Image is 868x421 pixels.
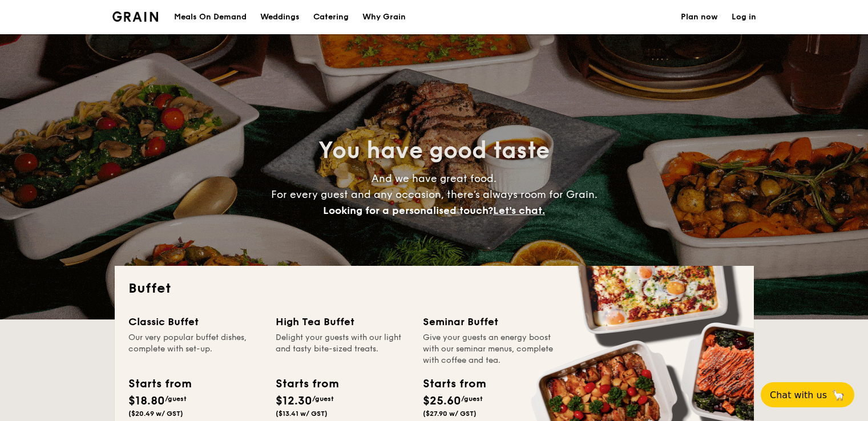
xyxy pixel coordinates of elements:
span: $18.80 [128,394,165,408]
span: /guest [461,395,483,403]
div: Starts from [423,375,485,392]
div: Starts from [128,375,191,392]
span: $25.60 [423,394,461,408]
span: 🦙 [831,388,845,402]
span: ($20.49 w/ GST) [128,410,183,418]
a: Logotype [112,11,159,22]
span: ($27.90 w/ GST) [423,410,477,418]
span: Chat with us [770,390,827,400]
span: /guest [165,395,187,403]
div: Seminar Buffet [423,314,556,330]
span: You have good taste [318,137,550,164]
span: $12.30 [276,394,312,408]
span: And we have great food. For every guest and any occasion, there’s always room for Grain. [271,172,597,217]
img: Grain [112,11,159,22]
div: Delight your guests with our light and tasty bite-sized treats. [276,332,409,366]
div: High Tea Buffet [276,314,409,330]
span: Looking for a personalised touch? [323,204,493,217]
div: Classic Buffet [128,314,262,330]
h2: Buffet [128,280,740,298]
div: Our very popular buffet dishes, complete with set-up. [128,332,262,366]
div: Give your guests an energy boost with our seminar menus, complete with coffee and tea. [423,332,556,366]
span: ($13.41 w/ GST) [276,410,328,418]
button: Chat with us🦙 [761,382,854,407]
div: Starts from [276,375,338,392]
span: /guest [312,395,334,403]
span: Let's chat. [493,204,545,217]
